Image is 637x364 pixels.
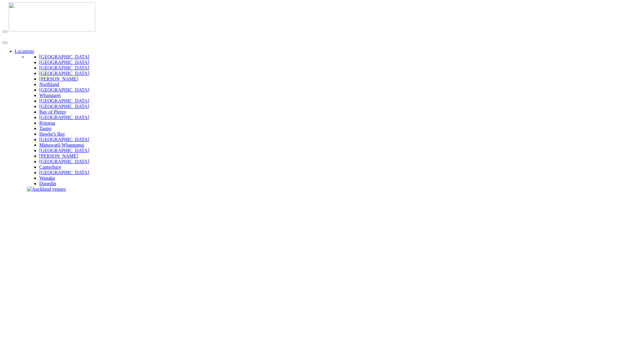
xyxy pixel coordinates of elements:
a: Canterbury [39,164,61,170]
a: Whangarei [39,93,61,98]
img: nzv-logo.png [9,2,95,32]
a: Taupo [39,126,52,131]
a: Wanaka [39,175,55,181]
a: [GEOGRAPHIC_DATA] [39,115,89,120]
a: Hawke's Bay [39,131,65,137]
a: [GEOGRAPHIC_DATA] [39,170,89,175]
a: [PERSON_NAME] [39,153,78,159]
a: [GEOGRAPHIC_DATA] [39,54,89,59]
a: Bay of Plenty [39,109,66,114]
img: new-zealand-venues-text.png [2,33,78,37]
a: [GEOGRAPHIC_DATA] [39,159,89,164]
a: [GEOGRAPHIC_DATA] [39,87,89,92]
a: [GEOGRAPHIC_DATA] [39,104,89,109]
a: [GEOGRAPHIC_DATA] [39,148,89,153]
a: [PERSON_NAME] [39,76,78,81]
a: Rotorua [39,120,55,126]
a: [GEOGRAPHIC_DATA] [39,98,89,103]
a: Locations [15,49,34,54]
a: [GEOGRAPHIC_DATA] [39,65,89,70]
a: [GEOGRAPHIC_DATA] [39,137,89,142]
a: Dunedin [39,181,56,186]
a: Northland [39,82,59,87]
a: Manawatū-Whanganui [39,142,84,148]
a: [GEOGRAPHIC_DATA] [39,60,89,65]
img: Auckland venues [27,186,66,192]
a: [GEOGRAPHIC_DATA] [39,71,89,76]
